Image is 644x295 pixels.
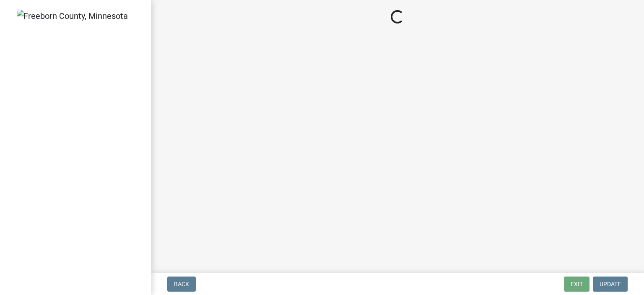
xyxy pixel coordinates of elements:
[174,281,189,287] span: Back
[17,10,128,22] img: Freeborn County, Minnesota
[564,277,589,292] button: Exit
[600,281,621,287] span: Update
[167,277,196,292] button: Back
[593,277,628,292] button: Update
